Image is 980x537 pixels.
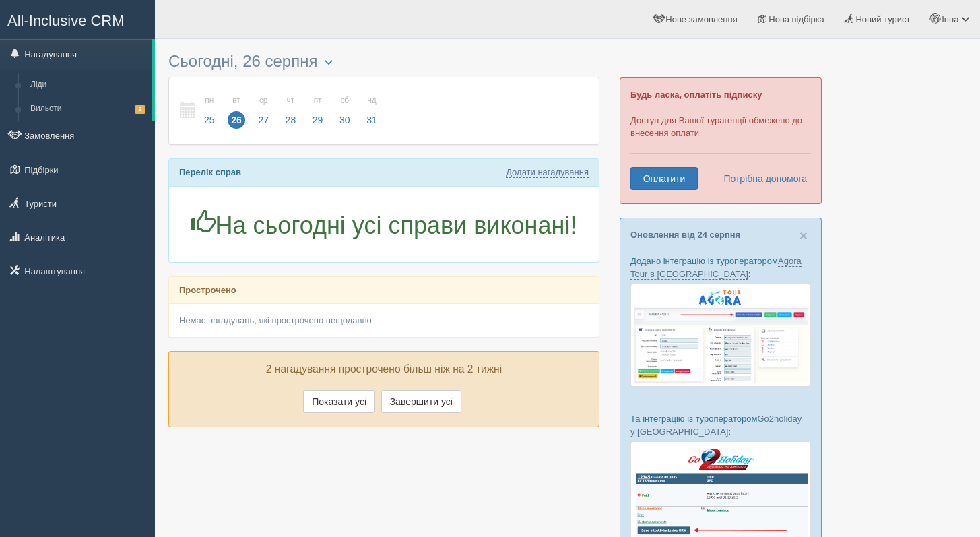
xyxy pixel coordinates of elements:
[309,95,327,106] small: пт
[255,95,272,106] small: ср
[630,255,811,280] p: Додано інтеграцію із туроператором :
[197,88,222,134] a: пн 25
[224,88,249,134] a: вт 26
[7,12,125,29] span: All-Inclusive CRM
[305,88,331,134] a: пт 29
[179,285,236,295] b: Прострочено
[303,390,375,413] button: Показати усі
[135,105,145,114] span: 2
[363,95,381,106] small: нд
[179,167,241,177] b: Перелік справ
[179,210,589,239] h1: На сьогодні усі справи виконані!
[942,14,958,24] span: Інна
[278,88,304,134] a: чт 28
[799,228,808,243] button: Close
[201,95,218,106] small: пн
[168,53,599,70] h3: Сьогодні, 26 серпня
[799,228,808,243] span: ×
[630,284,811,387] img: agora-tour-%D0%B7%D0%B0%D1%8F%D0%B2%D0%BA%D0%B8-%D1%81%D1%80%D0%BC-%D0%B4%D0%BB%D1%8F-%D1%82%D1%8...
[255,111,272,129] span: 27
[769,14,824,24] span: Нова підбірка
[336,111,354,129] span: 30
[620,77,822,204] div: Доступ для Вашої турагенції обмежено до внесення оплати
[359,88,381,134] a: нд 31
[630,90,762,100] b: Будь ласка, оплатіть підписку
[282,95,300,106] small: чт
[630,230,740,240] a: Оновлення від 24 серпня
[228,111,245,129] span: 26
[381,390,461,413] button: Завершити усі
[179,362,589,377] p: 2 нагадування прострочено більш ніж на 2 тижні
[201,111,218,129] span: 25
[228,95,245,106] small: вт
[24,97,152,121] a: Вильоти2
[309,111,327,129] span: 29
[169,304,599,337] div: Немає нагадувань, які прострочено нещодавно
[1,1,154,38] a: All-Inclusive CRM
[24,73,152,97] a: Ліди
[282,111,300,129] span: 28
[336,95,354,106] small: сб
[506,167,589,178] a: Додати нагадування
[715,167,808,190] a: Потрібна допомога
[665,14,737,24] span: Нове замовлення
[855,14,910,24] span: Новий турист
[251,88,276,134] a: ср 27
[630,256,802,280] a: Agora Tour в [GEOGRAPHIC_DATA]
[630,412,811,438] p: Та інтеграцію із туроператором :
[630,167,698,190] a: Оплатити
[332,88,358,134] a: сб 30
[363,111,381,129] span: 31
